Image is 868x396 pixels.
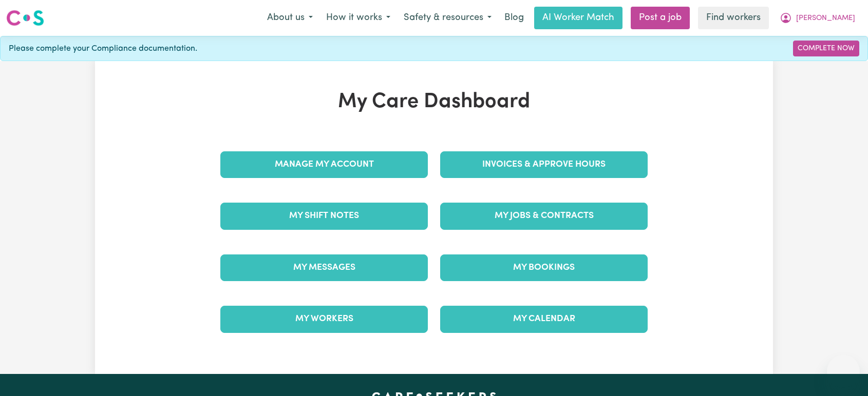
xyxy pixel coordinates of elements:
[220,203,428,229] a: My Shift Notes
[440,203,648,229] a: My Jobs & Contracts
[631,7,690,29] a: Post a job
[498,7,530,29] a: Blog
[773,7,862,29] button: My Account
[698,7,769,29] a: Find workers
[793,41,859,56] a: Complete Now
[220,254,428,281] a: My Messages
[319,7,397,29] button: How it works
[260,7,319,29] button: About us
[6,9,44,27] img: Careseekers logo
[214,90,654,114] h1: My Care Dashboard
[534,7,622,29] a: AI Worker Match
[827,355,860,388] iframe: Button to launch messaging window
[6,6,44,30] a: Careseekers logo
[440,151,648,178] a: Invoices & Approve Hours
[9,43,197,55] span: Please complete your Compliance documentation.
[440,254,648,281] a: My Bookings
[796,13,855,24] span: [PERSON_NAME]
[440,306,648,332] a: My Calendar
[397,7,498,29] button: Safety & resources
[220,306,428,332] a: My Workers
[220,151,428,178] a: Manage My Account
